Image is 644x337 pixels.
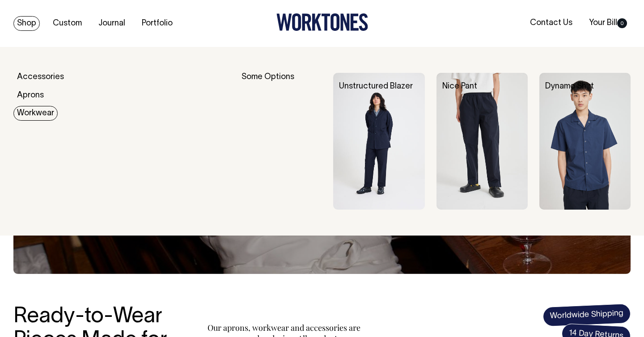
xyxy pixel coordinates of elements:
[13,106,58,121] a: Workwear
[95,16,129,31] a: Journal
[545,83,594,90] a: Dynamo Shirt
[333,73,424,210] img: Unstructured Blazer
[617,18,627,28] span: 0
[442,83,477,90] a: Nice Pant
[13,16,40,31] a: Shop
[138,16,176,31] a: Portfolio
[526,16,576,30] a: Contact Us
[13,70,68,84] a: Accessories
[13,88,47,103] a: Aprons
[436,73,528,210] img: Nice Pant
[49,16,85,31] a: Custom
[585,16,631,30] a: Your Bill0
[539,73,631,210] img: Dynamo Shirt
[542,303,631,327] span: Worldwide Shipping
[241,73,322,210] div: Some Options
[339,83,413,90] a: Unstructured Blazer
